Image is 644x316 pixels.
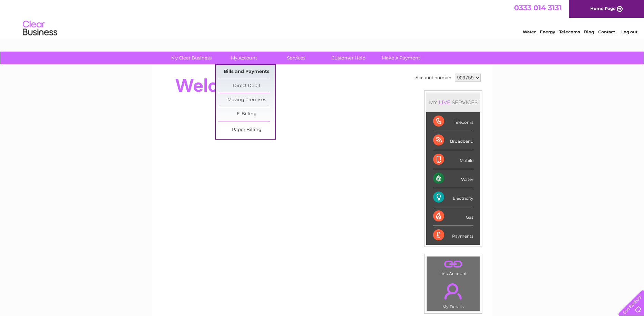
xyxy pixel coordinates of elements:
[433,112,473,131] div: Telecoms
[320,52,377,64] a: Customer Help
[218,65,275,79] a: Bills and Payments
[160,4,485,33] div: Clear Business is a trading name of Verastar Limited (registered in [GEOGRAPHIC_DATA] No. 3667643...
[427,256,480,278] td: Link Account
[437,99,452,106] div: LIVE
[433,226,473,244] div: Payments
[372,52,429,64] a: Make A Payment
[427,277,480,311] td: My Details
[426,92,480,112] div: MY SERVICES
[433,150,473,169] div: Mobile
[268,52,325,64] a: Services
[621,29,637,34] a: Log out
[433,207,473,226] div: Gas
[414,72,453,84] td: Account number
[218,123,275,137] a: Paper Billing
[429,258,478,270] a: .
[218,79,275,93] a: Direct Debit
[22,18,58,39] img: logo.png
[163,52,220,64] a: My Clear Business
[429,279,478,303] a: .
[433,169,473,188] div: Water
[598,29,615,34] a: Contact
[514,3,562,12] a: 0333 014 3131
[433,131,473,150] div: Broadband
[218,107,275,121] a: E-Billing
[540,29,555,34] a: Energy
[215,52,272,64] a: My Account
[584,29,594,34] a: Blog
[218,93,275,107] a: Moving Premises
[559,29,580,34] a: Telecoms
[523,29,536,34] a: Water
[433,188,473,207] div: Electricity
